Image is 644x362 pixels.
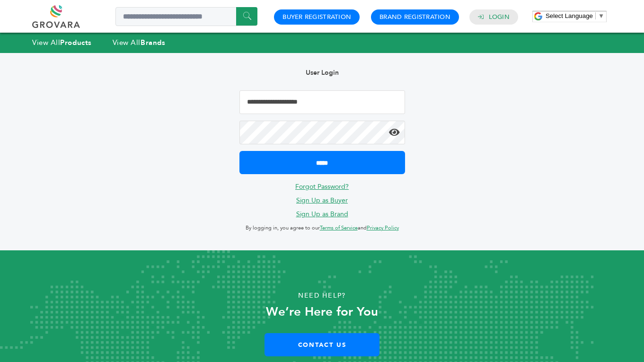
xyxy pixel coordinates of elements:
[546,12,593,19] span: Select Language
[296,196,348,205] a: Sign Up as Buyer
[32,38,92,47] a: View AllProducts
[320,224,358,231] a: Terms of Service
[295,182,349,191] a: Forgot Password?
[239,121,405,144] input: Password
[115,7,257,26] input: Search a product or brand...
[60,38,91,47] strong: Products
[239,90,405,114] input: Email Address
[32,289,612,303] p: Need Help?
[141,38,165,47] strong: Brands
[598,12,604,19] span: ▼
[489,13,510,21] a: Login
[379,13,450,21] a: Brand Registration
[367,224,399,231] a: Privacy Policy
[546,12,604,19] a: Select Language​
[266,303,378,320] strong: We’re Here for You
[595,12,596,19] span: ​
[306,68,339,77] b: User Login
[239,222,405,234] p: By logging in, you agree to our and
[265,333,379,356] a: Contact Us
[113,38,166,47] a: View AllBrands
[296,210,348,219] a: Sign Up as Brand
[282,13,351,21] a: Buyer Registration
